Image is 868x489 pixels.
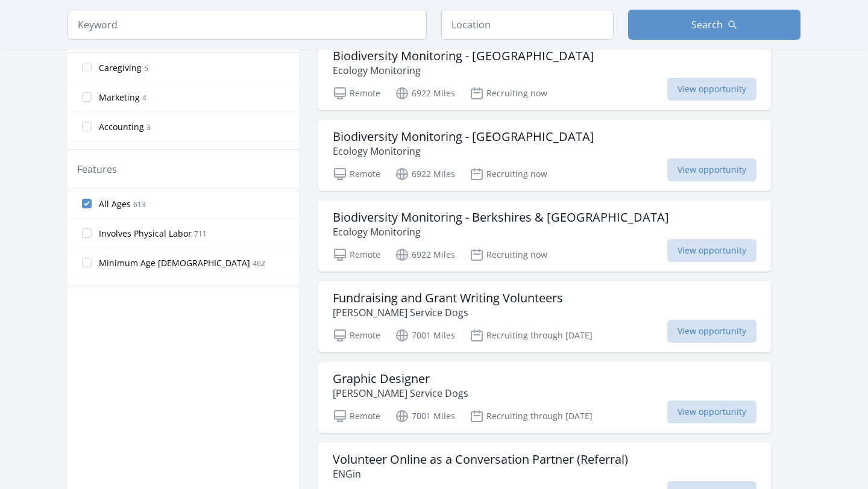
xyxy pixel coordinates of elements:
a: Graphic Designer [PERSON_NAME] Service Dogs Remote 7001 Miles Recruiting through [DATE] View oppo... [318,362,771,433]
span: Involves Physical Labor [99,228,192,240]
p: Recruiting through [DATE] [470,328,593,343]
span: 711 [194,229,207,239]
p: Remote [333,248,380,262]
input: Caregiving 5 [82,63,92,72]
p: Recruiting now [470,167,547,181]
input: Keyword [68,10,427,40]
a: Biodiversity Monitoring - [GEOGRAPHIC_DATA] Ecology Monitoring Remote 6922 Miles Recruiting now V... [318,39,771,110]
span: Accounting [99,121,144,133]
span: Caregiving [99,62,142,74]
p: [PERSON_NAME] Service Dogs [333,305,563,320]
input: Marketing 4 [82,92,92,102]
legend: Features [77,162,117,176]
span: 613 [133,199,146,210]
p: Ecology Monitoring [333,63,594,78]
input: Involves Physical Labor 711 [82,228,92,238]
span: View opportunity [667,239,756,262]
input: All Ages 613 [82,199,92,208]
h3: Biodiversity Monitoring - [GEOGRAPHIC_DATA] [333,129,594,144]
p: Remote [333,86,380,101]
button: Search [628,10,800,40]
p: 6922 Miles [395,248,455,262]
span: View opportunity [667,400,756,423]
span: 462 [253,258,265,269]
p: 6922 Miles [395,167,455,181]
p: Remote [333,328,380,343]
input: Minimum Age [DEMOGRAPHIC_DATA] 462 [82,258,92,267]
span: Marketing [99,92,140,104]
input: Accounting 3 [82,122,92,131]
span: 3 [146,122,151,132]
span: View opportunity [667,320,756,343]
span: Minimum Age [DEMOGRAPHIC_DATA] [99,257,250,269]
span: 5 [144,63,148,73]
p: 7001 Miles [395,409,455,423]
p: Ecology Monitoring [333,225,669,239]
p: Recruiting through [DATE] [470,409,593,423]
h3: Fundraising and Grant Writing Volunteers [333,291,563,305]
p: 6922 Miles [395,86,455,101]
h3: Graphic Designer [333,372,468,386]
span: All Ages [99,198,131,210]
p: Ecology Monitoring [333,144,594,158]
span: 4 [142,93,146,103]
p: Remote [333,167,380,181]
input: Location [441,10,614,40]
span: View opportunity [667,78,756,101]
span: Search [691,17,723,32]
p: [PERSON_NAME] Service Dogs [333,386,468,400]
p: Recruiting now [470,86,547,101]
p: Remote [333,409,380,423]
h3: Biodiversity Monitoring - Berkshires & [GEOGRAPHIC_DATA] [333,210,669,225]
p: ENGin [333,467,628,481]
h3: Biodiversity Monitoring - [GEOGRAPHIC_DATA] [333,49,594,63]
a: Biodiversity Monitoring - Berkshires & [GEOGRAPHIC_DATA] Ecology Monitoring Remote 6922 Miles Rec... [318,201,771,272]
span: View opportunity [667,158,756,181]
a: Fundraising and Grant Writing Volunteers [PERSON_NAME] Service Dogs Remote 7001 Miles Recruiting ... [318,281,771,352]
p: 7001 Miles [395,328,455,343]
p: Recruiting now [470,248,547,262]
a: Biodiversity Monitoring - [GEOGRAPHIC_DATA] Ecology Monitoring Remote 6922 Miles Recruiting now V... [318,120,771,191]
h3: Volunteer Online as a Conversation Partner (Referral) [333,452,628,467]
